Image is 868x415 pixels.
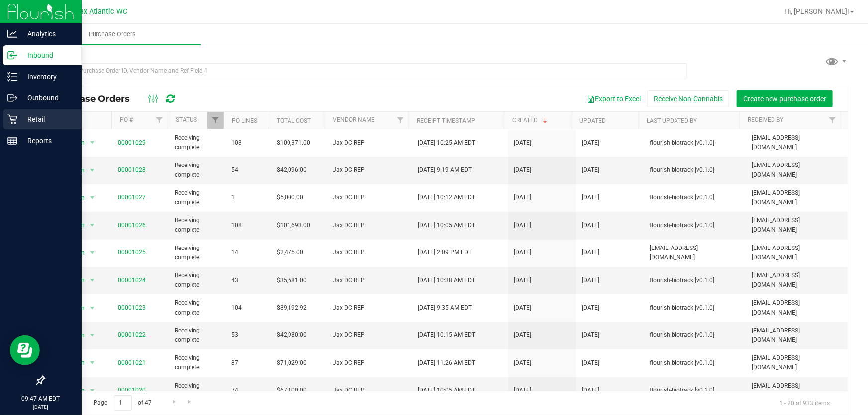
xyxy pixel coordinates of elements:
[10,335,40,365] iframe: Resource center
[582,193,599,202] span: [DATE]
[86,301,98,315] span: select
[231,166,265,175] span: 54
[650,331,740,340] span: flourish-biotrack [v0.1.0]
[52,93,140,104] span: Purchase Orders
[175,298,219,317] span: Receiving complete
[17,135,77,147] p: Reports
[231,248,265,257] span: 14
[118,277,146,284] a: 00001024
[17,113,77,125] p: Retail
[207,112,224,129] a: Filter
[86,384,98,398] span: select
[277,386,307,395] span: $67,100.00
[277,331,307,340] span: $42,980.00
[86,329,98,342] span: select
[231,193,265,202] span: 1
[582,276,599,285] span: [DATE]
[86,191,98,205] span: select
[582,331,599,340] span: [DATE]
[17,49,77,61] p: Inbound
[333,303,406,313] span: Jax DC REP
[333,248,406,257] span: Jax DC REP
[582,358,599,368] span: [DATE]
[118,194,146,201] a: 00001027
[650,138,740,148] span: flourish-biotrack [v0.1.0]
[514,166,532,175] span: [DATE]
[650,166,740,175] span: flourish-biotrack [v0.1.0]
[86,246,98,260] span: select
[418,221,475,230] span: [DATE] 10:05 AM EDT
[277,138,310,148] span: $100,371.00
[514,386,532,395] span: [DATE]
[7,136,17,146] inline-svg: Reports
[418,248,472,257] span: [DATE] 2:09 PM EDT
[582,248,599,257] span: [DATE]
[231,358,265,368] span: 87
[114,395,132,411] input: 1
[514,358,532,368] span: [DATE]
[76,7,127,16] span: Jax Atlantic WC
[752,244,842,262] span: [EMAIL_ADDRESS][DOMAIN_NAME]
[277,193,303,202] span: $5,000.00
[748,116,783,123] a: Received By
[4,394,77,403] p: 09:47 AM EDT
[86,356,98,370] span: select
[514,138,532,148] span: [DATE]
[277,303,307,313] span: $89,192.92
[418,358,475,368] span: [DATE] 11:26 AM EDT
[118,304,146,311] a: 00001023
[17,92,77,104] p: Outbound
[579,117,606,124] a: Updated
[418,193,475,202] span: [DATE] 10:12 AM EDT
[75,30,149,39] span: Purchase Orders
[176,116,197,123] a: Status
[4,403,77,411] p: [DATE]
[512,117,549,124] a: Created
[277,276,307,285] span: $35,681.00
[418,138,475,148] span: [DATE] 10:25 AM EDT
[752,216,842,235] span: [EMAIL_ADDRESS][DOMAIN_NAME]
[118,166,146,173] a: 00001028
[418,276,475,285] span: [DATE] 10:38 AM EDT
[333,276,406,285] span: Jax DC REP
[647,117,697,124] a: Last Updated By
[231,221,265,230] span: 108
[514,276,532,285] span: [DATE]
[175,381,219,400] span: Receiving complete
[118,332,146,338] a: 00001022
[582,386,599,395] span: [DATE]
[333,386,406,395] span: Jax DC REP
[17,28,77,40] p: Analytics
[752,381,842,400] span: [EMAIL_ADDRESS][DOMAIN_NAME]
[418,331,475,340] span: [DATE] 10:15 AM EDT
[118,387,146,394] a: 00001020
[175,353,219,372] span: Receiving complete
[231,276,265,285] span: 43
[44,63,687,78] input: Search Purchase Order ID, Vendor Name and Ref Field 1
[231,386,265,395] span: 74
[650,244,740,262] span: [EMAIL_ADDRESS][DOMAIN_NAME]
[85,395,160,411] span: Page of 47
[118,249,146,256] a: 00001025
[333,193,406,202] span: Jax DC REP
[743,95,826,103] span: Create new purchase order
[86,164,98,177] span: select
[333,221,406,230] span: Jax DC REP
[86,218,98,232] span: select
[7,114,17,124] inline-svg: Retail
[118,359,146,366] a: 00001021
[120,116,133,123] a: PO #
[277,221,310,230] span: $101,693.00
[151,112,168,129] a: Filter
[824,112,841,129] a: Filter
[175,188,219,207] span: Receiving complete
[582,303,599,313] span: [DATE]
[514,193,532,202] span: [DATE]
[231,138,265,148] span: 108
[772,395,838,410] span: 1 - 20 of 933 items
[175,244,219,262] span: Receiving complete
[7,50,17,60] inline-svg: Inbound
[333,138,406,148] span: Jax DC REP
[175,326,219,345] span: Receiving complete
[650,193,740,202] span: flourish-biotrack [v0.1.0]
